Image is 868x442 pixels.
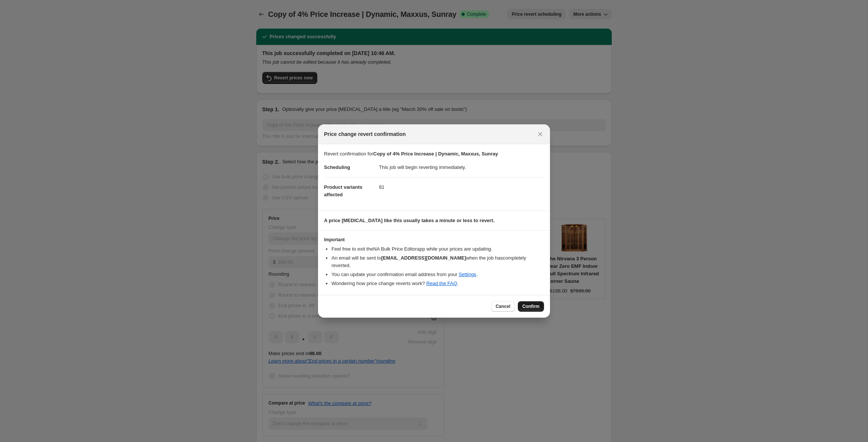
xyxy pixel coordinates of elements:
li: An email will be sent to when the job has completely reverted . [331,254,544,269]
h3: Important [324,237,544,243]
li: Feel free to exit the NA Bulk Price Editor app while your prices are updating. [331,245,544,253]
span: Price change revert confirmation [324,130,406,138]
button: Cancel [491,301,515,312]
p: Revert confirmation for [324,150,544,158]
span: Cancel [496,303,510,309]
a: Read the FAQ [426,281,457,286]
b: Copy of 4% Price Increase | Dynamic, Maxxus, Sunray [373,151,498,157]
button: Close [535,129,545,139]
span: Product variants affected [324,184,363,197]
span: Scheduling [324,164,350,170]
span: Confirm [522,303,540,309]
b: [EMAIL_ADDRESS][DOMAIN_NAME] [381,255,466,261]
a: Settings [459,272,476,277]
button: Confirm [518,301,544,312]
li: Wondering how price change reverts work? . [331,280,544,287]
li: You can update your confirmation email address from your . [331,271,544,278]
dd: This job will begin reverting immediately. [379,158,544,177]
dd: 81 [379,177,544,197]
b: A price [MEDICAL_DATA] like this usually takes a minute or less to revert. [324,218,495,223]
